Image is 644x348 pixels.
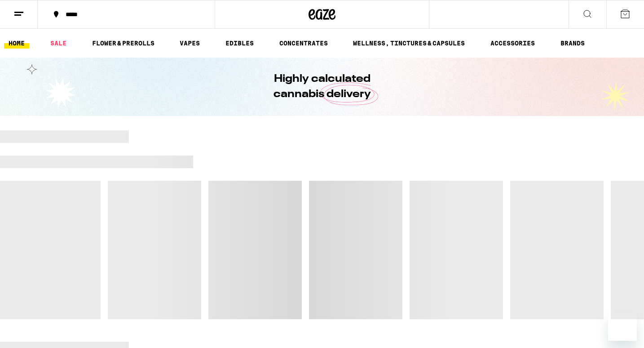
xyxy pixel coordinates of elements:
[4,38,29,49] a: HOME
[486,38,539,49] a: ACCESSORIES
[88,38,159,49] a: FLOWER & PREROLLS
[348,38,469,49] a: WELLNESS, TINCTURES & CAPSULES
[248,71,396,102] h1: Highly calculated cannabis delivery
[275,38,332,49] a: CONCENTRATES
[175,38,204,49] a: VAPES
[221,38,258,49] a: EDIBLES
[46,38,71,49] a: SALE
[556,38,589,49] a: BRANDS
[608,312,637,341] iframe: Button to launch messaging window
